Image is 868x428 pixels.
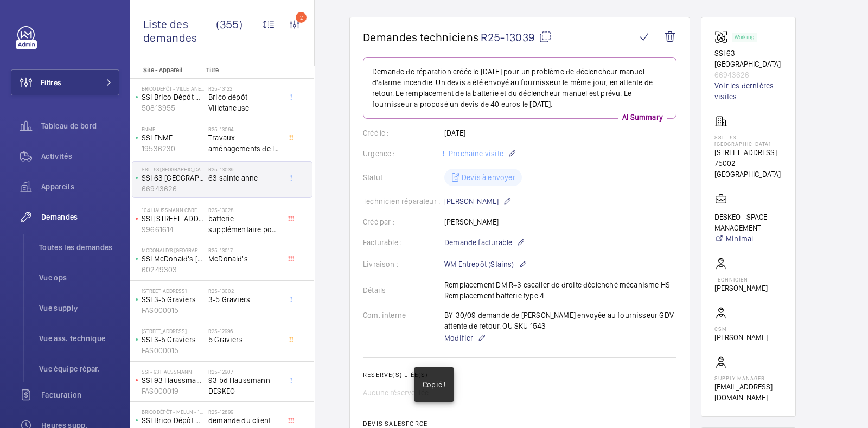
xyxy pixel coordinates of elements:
span: Vue ops [39,272,119,283]
span: Tableau de bord [41,120,119,131]
h2: R25-13017 [208,247,280,253]
span: 93 bd Haussmann DESKEO [208,375,280,397]
img: fire_alarm.svg [714,30,732,43]
p: 50813955 [142,103,204,113]
span: McDonald's [208,253,280,264]
span: Facturation [41,389,119,400]
span: Demandes techniciens [363,30,478,44]
p: SSI [STREET_ADDRESS] [142,213,204,224]
p: [PERSON_NAME] [444,195,512,208]
h2: Réserve(s) liée(s) [363,371,676,379]
p: Brico Dépôt - MELUN - 1790 [142,408,204,415]
h2: R25-13039 [208,166,280,173]
h2: R25-13122 [208,85,280,92]
p: [STREET_ADDRESS] [142,288,204,294]
p: SSI 3-5 Graviers [142,294,204,305]
p: SSI - 63 [GEOGRAPHIC_DATA] [142,166,204,173]
p: Supply manager [714,375,782,381]
p: WM Entrepôt (Stains) [444,258,527,271]
p: FAS000019 [142,386,204,397]
p: Technicien [714,276,768,283]
p: CSM [714,325,768,332]
a: Voir les dernières visites [714,80,782,102]
p: 66943626 [142,183,204,194]
p: AI Summary [618,112,667,123]
p: SSI - 93 Haussmann [142,368,204,375]
h2: R25-12996 [208,328,280,334]
a: Minimal [714,233,782,244]
p: SSI 63 [GEOGRAPHIC_DATA] [714,48,782,69]
p: [PERSON_NAME] [714,283,768,293]
h2: R25-13002 [208,288,280,294]
h2: R25-12899 [208,408,280,415]
h2: R25-13028 [208,207,280,213]
span: Brico dépôt Villetaneuse [208,92,280,113]
p: [STREET_ADDRESS] [142,328,204,334]
span: Modifier [444,333,473,343]
p: Mcdonald's [GEOGRAPHIC_DATA] [142,247,204,253]
p: Brico Dépôt - VILLETANEUSE - 1937 – centre de coût P140100000 [142,85,204,92]
p: FAS000015 [142,305,204,316]
span: R25-13039 [481,30,552,44]
p: [EMAIL_ADDRESS][DOMAIN_NAME] [714,381,782,403]
p: [PERSON_NAME] [714,332,768,343]
p: [STREET_ADDRESS] [714,147,782,158]
p: FAS000015 [142,345,204,356]
p: 104 Haussmann CBRE [142,207,204,213]
p: SSI Brico Dépôt Melun [142,415,204,426]
p: DESKEO - SPACE MANAGEMENT [714,212,782,233]
span: 63 sainte anne [208,173,280,183]
h2: R25-12907 [208,368,280,375]
p: Demande de réparation créée le [DATE] pour un problème de déclencheur manuel d'alarme incendie. U... [372,66,667,110]
p: 99661614 [142,224,204,235]
h2: R25-13064 [208,126,280,132]
span: Demandes [41,212,119,222]
p: Copié ! [423,379,445,390]
p: SSI 3-5 Graviers [142,334,204,345]
span: Activités [41,151,119,162]
p: 60249303 [142,264,204,275]
span: Vue supply [39,303,119,314]
p: 66943626 [714,69,782,80]
span: Vue équipe répar. [39,363,119,374]
p: SSI 63 [GEOGRAPHIC_DATA] [142,173,204,183]
p: 19536230 [142,143,204,154]
span: Prochaine visite [446,149,503,158]
span: Vue ass. technique [39,333,119,344]
span: Filtres [41,77,61,88]
span: batterie supplémentaire pour AES dans le petit local [208,213,280,235]
span: 5 Graviers [208,334,280,345]
span: Travaux aménagements de la terrasse [208,132,280,154]
p: SSI - 63 [GEOGRAPHIC_DATA] [714,134,782,147]
p: Site - Appareil [130,66,202,74]
span: 3-5 Graviers [208,294,280,305]
p: SSI 93 Haussmann [142,375,204,386]
p: FNMF [142,126,204,132]
span: Appareils [41,181,119,192]
h2: Devis Salesforce [363,420,676,427]
p: 75002 [GEOGRAPHIC_DATA] [714,158,782,180]
span: Toutes les demandes [39,242,119,253]
p: SSI Brico Dépôt Villetaneuse [142,92,204,103]
span: Liste des demandes [143,17,216,44]
span: Demande facturable [444,237,512,248]
p: SSI McDonald's [GEOGRAPHIC_DATA] [142,253,204,264]
button: Filtres [11,69,119,95]
p: Titre [206,66,278,74]
p: SSI FNMF [142,132,204,143]
p: Working [735,35,754,39]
